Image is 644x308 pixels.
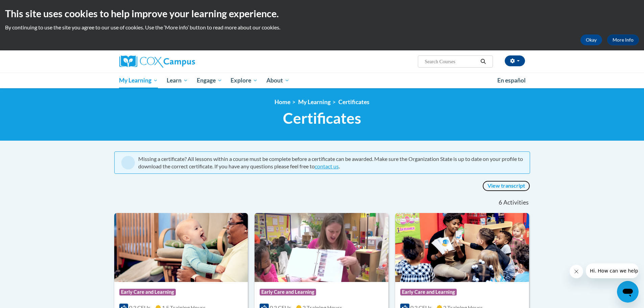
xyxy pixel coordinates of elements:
[580,34,602,45] button: Okay
[478,57,488,66] button: Search
[283,109,361,127] span: Certificates
[262,73,294,88] a: About
[338,98,369,105] a: Certificates
[167,76,188,85] span: Learn
[255,213,388,282] img: Course Logo
[499,199,502,206] span: 6
[493,73,530,88] a: En español
[109,73,535,88] div: Main menu
[275,98,290,105] a: Home
[119,55,195,68] img: Cox Campus
[162,73,192,88] a: Learn
[424,57,478,66] input: Search Courses
[5,7,639,20] h2: This site uses cookies to help improve your learning experience.
[298,98,331,105] a: My Learning
[266,76,289,85] span: About
[4,5,55,10] span: Hi. How can we help?
[192,73,226,88] a: Engage
[570,265,583,278] iframe: Close message
[231,76,258,85] span: Explore
[497,77,526,84] span: En español
[5,24,639,31] p: By continuing to use the site you agree to our use of cookies. Use the ‘More info’ button to read...
[260,289,316,295] span: Early Care and Learning
[226,73,262,88] a: Explore
[197,76,222,85] span: Engage
[607,34,639,45] a: More Info
[119,76,158,85] span: My Learning
[315,163,339,169] a: contact us
[586,263,639,278] iframe: Message from company
[115,73,163,88] a: My Learning
[400,289,457,295] span: Early Care and Learning
[119,55,248,68] a: Cox Campus
[114,213,248,282] img: Course Logo
[395,213,529,282] img: Course Logo
[617,281,639,303] iframe: Button to launch messaging window
[119,289,176,295] span: Early Care and Learning
[505,55,525,66] button: Account Settings
[138,155,523,170] div: Missing a certificate? All lessons within a course must be complete before a certificate can be a...
[482,181,530,191] a: View transcript
[503,199,529,206] span: Activities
